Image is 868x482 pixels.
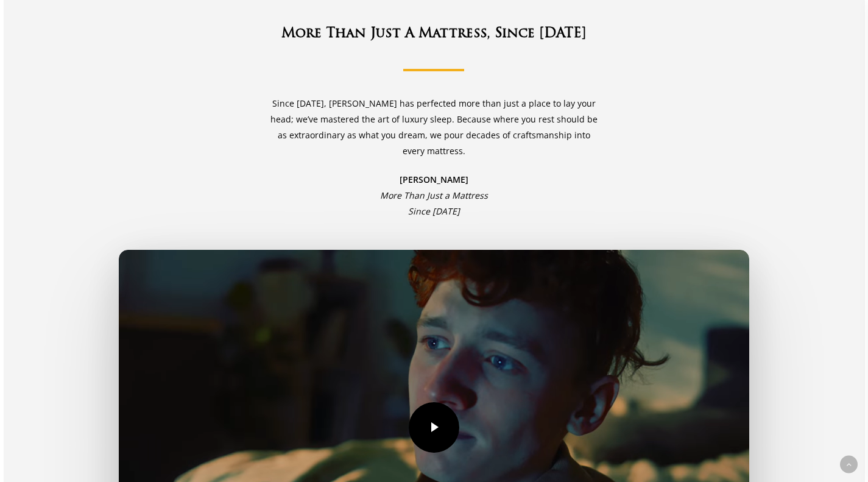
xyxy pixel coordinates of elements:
a: Back to top [840,456,858,473]
h3: More Than Just A Mattress, Since [DATE] [119,24,750,44]
em: More Than Just a Mattress [380,190,488,201]
em: Since [DATE] [408,205,460,217]
p: Since [DATE], [PERSON_NAME] has perfected more than just a place to lay your head; we’ve mastered... [266,96,601,172]
strong: [PERSON_NAME] [400,174,468,185]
